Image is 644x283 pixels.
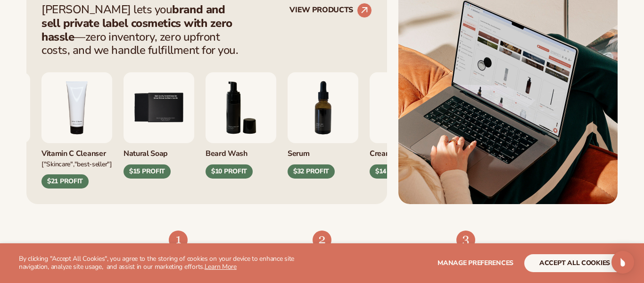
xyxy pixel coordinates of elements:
strong: brand and sell private label cosmetics with zero hassle [41,2,232,44]
div: 6 / 9 [206,72,276,179]
div: Vitamin C Cleanser [41,143,112,159]
button: Manage preferences [438,254,513,272]
div: ["Skincare","Best-seller"] [41,159,112,169]
div: Cream Lipstick [370,143,440,159]
img: Nature bar of soap. [124,72,194,143]
div: 4 / 9 [41,72,112,189]
div: 7 / 9 [288,72,358,179]
img: Luxury cream lipstick. [370,72,440,143]
div: Beard Wash [206,143,276,159]
div: $21 PROFIT [41,174,89,189]
p: By clicking "Accept All Cookies", you agree to the storing of cookies on your device to enhance s... [19,255,322,271]
img: Shopify Image 9 [456,231,475,249]
div: 8 / 9 [370,72,440,179]
img: Collagen and retinol serum. [288,72,358,143]
div: $32 PROFIT [288,164,335,179]
div: Natural Soap [124,143,194,159]
div: Serum [288,143,358,159]
div: Open Intercom Messenger [611,251,634,274]
div: $14 PROFIT [370,164,417,179]
span: Manage preferences [438,258,513,267]
img: Shopify Image 7 [169,231,188,249]
a: VIEW PRODUCTS [289,3,372,18]
p: [PERSON_NAME] lets you —zero inventory, zero upfront costs, and we handle fulfillment for you. [41,3,244,57]
div: $10 PROFIT [206,164,253,179]
img: Foaming beard wash. [206,72,276,143]
img: Vitamin c cleanser. [41,72,112,143]
div: 5 / 9 [124,72,194,179]
a: Learn More [205,262,237,271]
button: accept all cookies [524,254,625,272]
img: Shopify Image 8 [313,231,331,249]
div: $15 PROFIT [124,164,171,179]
